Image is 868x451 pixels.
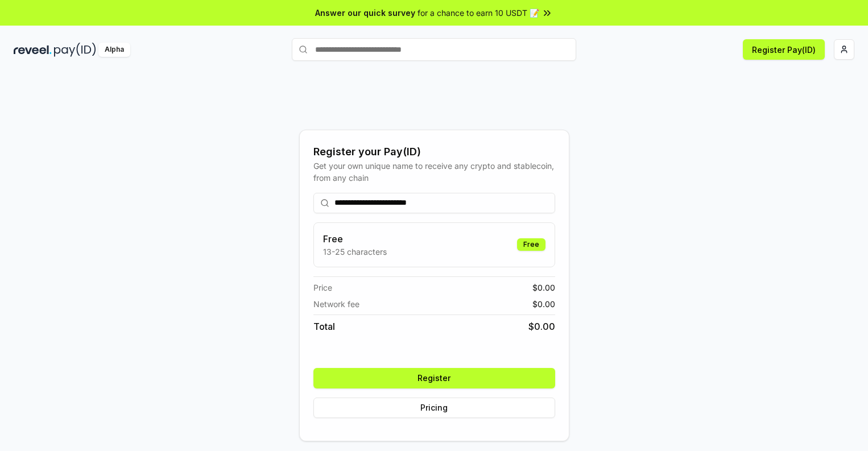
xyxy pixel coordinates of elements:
[98,43,130,57] div: Alpha
[323,232,387,246] h3: Free
[532,298,555,310] span: $ 0.00
[313,398,555,418] button: Pricing
[313,368,555,388] button: Register
[528,320,555,333] span: $ 0.00
[532,282,555,293] span: $ 0.00
[313,144,555,160] div: Register your Pay(ID)
[517,238,545,251] div: Free
[313,160,555,184] div: Get your own unique name to receive any crypto and stablecoin, from any chain
[323,246,387,258] p: 13-25 characters
[313,298,359,310] span: Network fee
[14,43,52,57] img: reveel_dark
[743,39,825,60] button: Register Pay(ID)
[54,43,96,57] img: pay_id
[418,7,539,19] span: for a chance to earn 10 USDT 📝
[315,7,415,19] span: Answer our quick survey
[313,282,332,293] span: Price
[313,320,335,333] span: Total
